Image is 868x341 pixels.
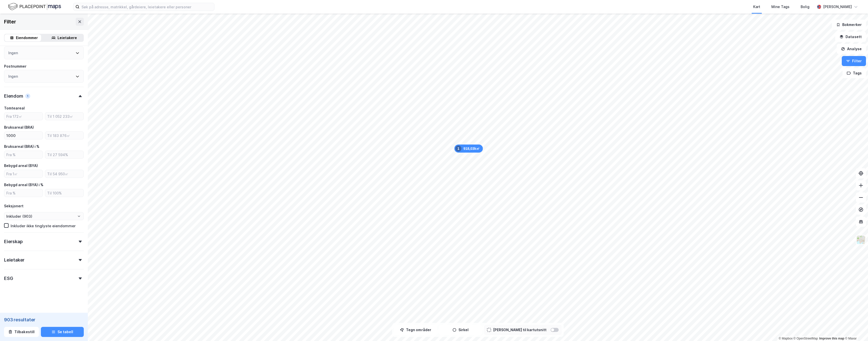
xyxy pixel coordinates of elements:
div: Bruksareal (BRA) i % [4,144,39,150]
div: Eiendom [4,93,23,99]
div: Postnummer [4,63,26,69]
input: Søk på adresse, matrikkel, gårdeiere, leietakere eller personer [79,3,214,11]
div: Leietakere [58,35,77,41]
iframe: Chat Widget [843,317,868,341]
input: Til 27 594% [45,151,84,158]
div: Ingen [8,50,18,56]
a: OpenStreetMap [794,337,818,340]
button: Se tabell [41,327,84,337]
button: Filter [842,56,866,66]
div: Kart [753,4,760,10]
input: ClearOpen [4,212,84,220]
input: Fra % [4,189,43,197]
input: Til 54 950㎡ [45,170,84,178]
div: Bruksareal (BRA) [4,124,34,130]
img: Z [856,235,866,245]
div: [PERSON_NAME] til kartutsnitt [493,327,547,333]
div: Ingen [8,73,18,79]
input: Fra % [4,151,43,158]
div: Bolig [801,4,809,10]
div: 1 [455,146,462,152]
div: Filter [4,18,16,26]
div: Mine Tags [771,4,790,10]
img: logo.f888ab2527a4732fd821a326f86c7f29.svg [8,2,61,11]
button: Datasett [835,32,866,42]
div: Tomteareal [4,105,25,111]
button: Sirkel [439,325,482,335]
div: [PERSON_NAME] [823,4,852,10]
input: Til 183 876㎡ [45,132,84,139]
input: Til 100% [45,189,84,197]
button: Tegn områder [394,325,437,335]
div: Bebygd areal (BYA) i % [4,182,43,188]
button: Tilbakestill [4,327,39,337]
input: Til 1 052 233㎡ [45,112,84,120]
div: Eierskap [4,239,22,245]
a: Mapbox [779,337,793,340]
div: Leietaker [4,257,24,263]
input: Fra 1㎡ [4,170,43,178]
button: Open [77,214,81,218]
a: Improve this map [819,337,844,340]
button: Analyse [837,44,866,54]
button: Bokmerker [832,20,866,30]
input: Fra 172㎡ [4,112,43,120]
div: 1 [25,94,30,99]
div: 903 resultater [4,317,84,323]
input: Fra ㎡ [4,132,43,139]
button: Tags [843,68,866,78]
div: Eiendommer [16,35,38,41]
div: ESG [4,275,13,281]
div: Bebygd areal (BYA) [4,163,38,169]
div: Map marker [454,145,483,153]
div: Inkluder ikke tinglyste eiendommer [11,223,76,228]
div: Seksjonert [4,203,23,209]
